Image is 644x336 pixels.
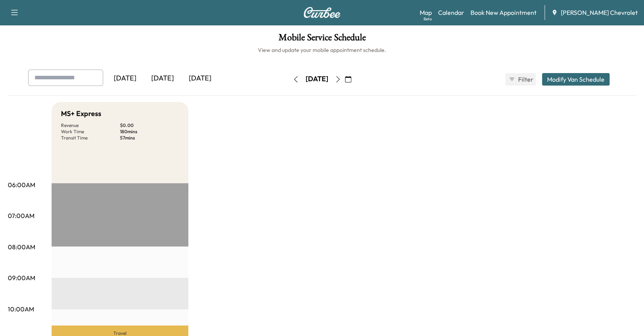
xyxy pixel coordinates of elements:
p: 57 mins [120,135,179,141]
button: Filter [505,73,536,86]
p: 10:00AM [8,304,34,314]
img: Curbee Logo [303,7,341,18]
button: Modify Van Schedule [542,73,610,86]
span: Filter [518,75,532,84]
p: 08:00AM [8,242,35,252]
span: [PERSON_NAME] Chevrolet [561,8,638,17]
h6: View and update your mobile appointment schedule. [8,46,636,54]
p: Revenue [61,122,120,129]
p: Transit Time [61,135,120,141]
div: [DATE] [144,70,181,88]
a: MapBeta [420,8,432,17]
h1: Mobile Service Schedule [8,33,636,46]
a: Calendar [438,8,464,17]
h5: MS+ Express [61,108,101,119]
div: [DATE] [306,74,328,84]
p: 07:00AM [8,211,34,220]
div: Beta [424,16,432,22]
div: [DATE] [181,70,219,88]
a: Book New Appointment [470,8,537,17]
div: [DATE] [106,70,144,88]
p: 09:00AM [8,273,35,282]
p: 180 mins [120,129,179,135]
p: Work Time [61,129,120,135]
p: $ 0.00 [120,122,179,129]
p: 06:00AM [8,180,35,189]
